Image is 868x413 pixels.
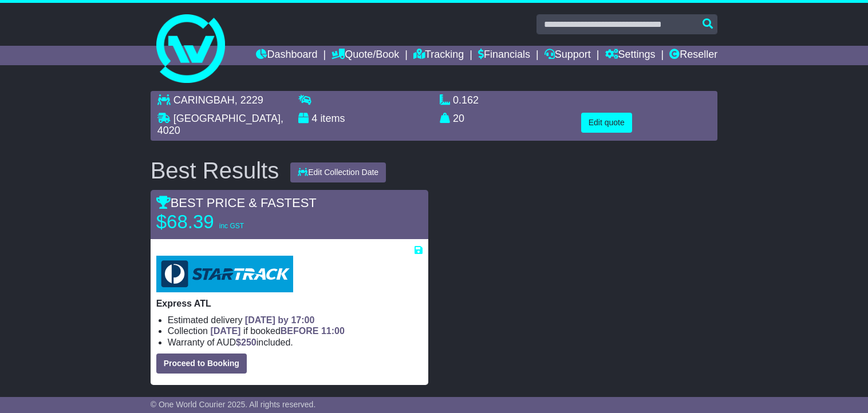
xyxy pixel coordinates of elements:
a: Financials [478,46,530,65]
a: Support [545,46,591,65]
span: , 2229 [235,94,263,106]
span: CARINGBAH [173,94,235,106]
button: Edit quote [581,113,632,133]
span: $ [236,337,257,347]
li: Estimated delivery [168,315,423,325]
a: Settings [605,46,656,65]
span: if booked [210,326,344,336]
span: [DATE] [210,326,240,336]
span: BEST PRICE & FASTEST [156,196,317,210]
a: Quote/Book [332,46,399,65]
div: Best Results [145,158,285,183]
span: 11:00 [321,326,345,336]
span: 20 [453,113,464,124]
li: Warranty of AUD included. [168,337,423,348]
button: Edit Collection Date [290,162,386,182]
span: 0.162 [453,94,479,106]
span: inc GST [219,222,244,230]
span: [DATE] by 17:00 [245,315,315,325]
span: 250 [241,337,257,347]
p: $68.39 [156,211,299,233]
span: BEFORE [281,326,319,336]
a: Tracking [413,46,464,65]
span: items [320,113,345,124]
button: Proceed to Booking [156,354,247,374]
img: StarTrack: Express ATL [156,256,293,292]
span: , 4020 [157,113,283,137]
a: Reseller [669,46,717,65]
li: Collection [168,325,423,336]
a: Dashboard [256,46,317,65]
span: 4 [311,113,317,124]
p: Express ATL [156,298,423,309]
span: © One World Courier 2025. All rights reserved. [151,400,316,409]
span: [GEOGRAPHIC_DATA] [173,113,281,124]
